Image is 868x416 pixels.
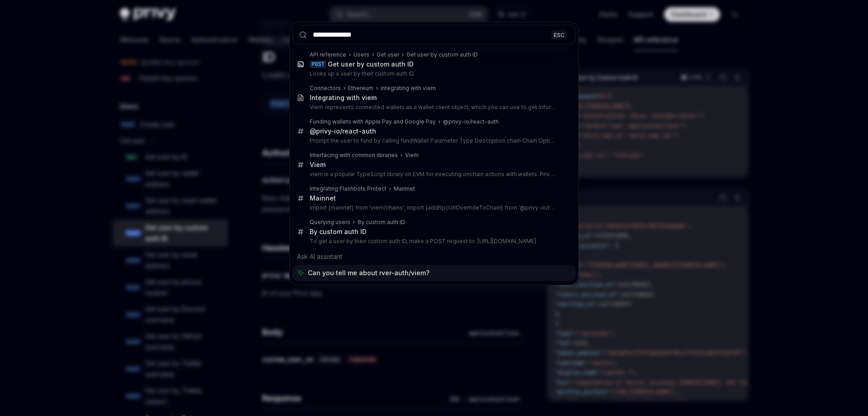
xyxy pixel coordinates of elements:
[310,51,346,58] div: API reference
[328,60,414,68] div: Get user by custom auth ID
[310,152,398,159] div: Interfacing with common libraries
[310,61,326,68] div: POST
[348,85,373,92] div: Ethereum
[381,85,436,92] div: Integrating with viem
[310,94,377,102] div: Integrating with viem
[310,85,341,92] div: Connectors
[310,104,557,111] p: Viem represents connected wallets as a wallet client object, which you can use to get information ab
[406,51,478,58] div: Get user by custom auth ID
[310,70,557,77] p: Looks up a user by their custom auth ID.
[310,238,557,245] p: To get a user by their custom auth ID, make a POST request to: [URL][DOMAIN_NAME]
[405,152,419,159] div: Viem
[310,171,557,178] p: viem is a popular TypeScript library on EVM for executing onchain actions with wallets. Privy's mana
[292,249,576,265] div: Ask AI assistant
[377,51,399,58] div: Get user
[310,118,436,125] div: Funding wallets with Apple Pay and Google Pay
[310,185,387,192] div: Integrating Flashbots Protect
[443,118,499,125] div: @privy-io/react-auth
[310,137,557,144] p: Prompt the user to fund by calling fundWallet Parameter Type Description chain Chain Optional. A vie
[551,30,567,39] div: ESC
[310,228,367,236] div: By custom auth ID
[394,185,415,192] div: Mainnet
[354,51,369,58] div: Users
[310,194,336,202] div: Mainnet
[310,161,325,169] div: Viem
[358,219,405,226] div: By custom auth ID
[310,204,557,211] p: import {mainnet} from 'viem/chains'; import {addRpcUrlOverrideToChain} from '@privy-io/react-auth';
[310,127,376,135] div: @privy-io/react-auth
[310,219,350,226] div: Querying users
[308,268,429,277] span: Can you tell me about rver-auth/viem?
